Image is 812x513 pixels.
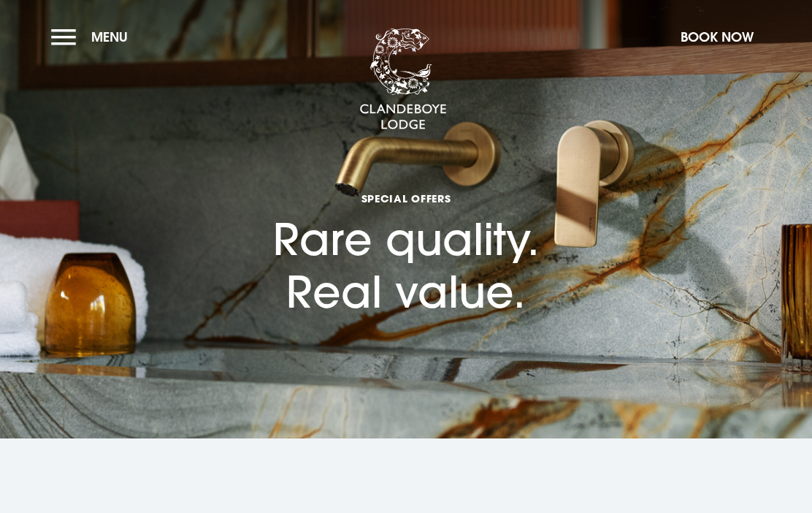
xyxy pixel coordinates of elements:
[51,21,135,53] button: Menu
[91,28,128,45] span: Menu
[273,191,540,205] span: Special Offers
[273,128,540,318] h1: Rare quality. Real value.
[359,28,447,131] img: Clandeboye Lodge
[673,21,761,53] button: Book Now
